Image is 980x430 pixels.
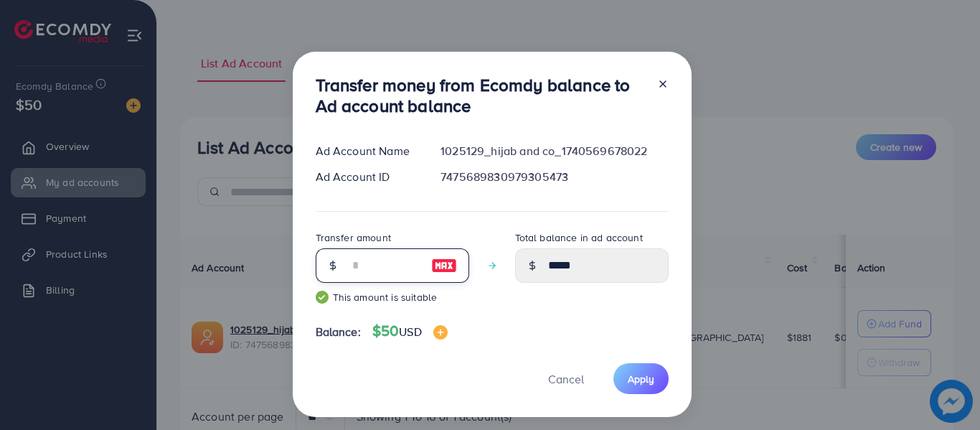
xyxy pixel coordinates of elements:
div: 7475689830979305473 [429,169,679,185]
h4: $50 [372,322,448,340]
span: Apply [628,372,654,386]
img: image [431,257,457,274]
img: image [433,325,448,340]
label: Transfer amount [316,230,391,245]
small: This amount is suitable [316,290,469,304]
div: 1025129_hijab and co_1740569678022 [429,143,679,159]
button: Apply [613,363,669,394]
img: guide [316,291,329,304]
h3: Transfer money from Ecomdy balance to Ad account balance [316,75,646,116]
label: Total balance in ad account [515,230,643,245]
div: Ad Account Name [304,143,430,159]
div: Ad Account ID [304,169,430,185]
button: Cancel [530,363,602,394]
span: Cancel [548,371,584,387]
span: USD [399,324,421,340]
span: Balance: [316,324,361,340]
